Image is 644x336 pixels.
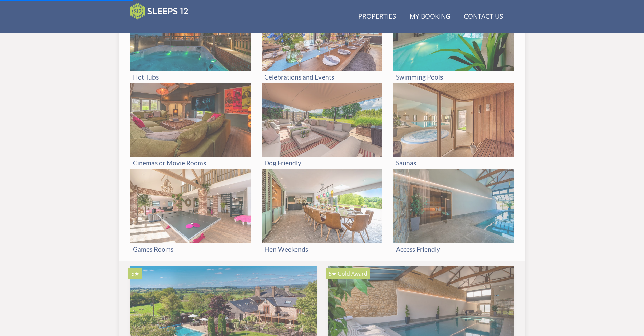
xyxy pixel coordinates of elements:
iframe: Customer reviews powered by Trustpilot [127,24,198,29]
h3: Dog Friendly [264,159,380,166]
img: 'Hen Weekends' - Large Group Accommodation Holiday Ideas [262,169,382,243]
h3: Swimming Pools [396,73,511,81]
img: 'Games Rooms' - Large Group Accommodation Holiday Ideas [130,169,251,243]
span: Hillydays has a 5 star rating under the Quality in Tourism Scheme [131,270,139,277]
span: Churchill 20 has been awarded a Gold Award by Visit England [338,270,367,277]
img: Sleeps 12 [130,3,188,20]
a: Contact Us [461,9,506,24]
h3: Hen Weekends [264,246,380,253]
a: 'Dog Friendly' - Large Group Accommodation Holiday Ideas Dog Friendly [262,83,382,170]
a: 'Hen Weekends' - Large Group Accommodation Holiday Ideas Hen Weekends [262,169,382,255]
h3: Cinemas or Movie Rooms [133,159,248,166]
h3: Celebrations and Events [264,73,380,81]
a: My Booking [407,9,453,24]
h3: Access Friendly [396,246,511,253]
img: 'Access Friendly' - Large Group Accommodation Holiday Ideas [393,169,514,243]
a: Properties [356,9,399,24]
h3: Games Rooms [133,246,248,253]
a: 'Saunas' - Large Group Accommodation Holiday Ideas Saunas [393,83,514,170]
span: Churchill 20 has a 5 star rating under the Quality in Tourism Scheme [329,270,336,277]
h3: Saunas [396,159,511,166]
h3: Hot Tubs [133,73,248,81]
a: 'Access Friendly' - Large Group Accommodation Holiday Ideas Access Friendly [393,169,514,255]
img: 'Saunas' - Large Group Accommodation Holiday Ideas [393,83,514,157]
a: 'Cinemas or Movie Rooms' - Large Group Accommodation Holiday Ideas Cinemas or Movie Rooms [130,83,251,170]
a: 'Games Rooms' - Large Group Accommodation Holiday Ideas Games Rooms [130,169,251,255]
img: 'Dog Friendly' - Large Group Accommodation Holiday Ideas [262,83,382,157]
img: 'Cinemas or Movie Rooms' - Large Group Accommodation Holiday Ideas [130,83,251,157]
